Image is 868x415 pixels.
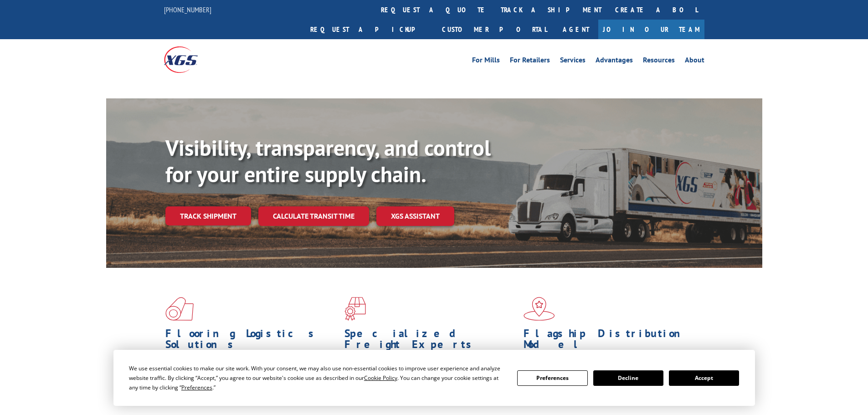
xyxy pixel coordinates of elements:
[344,297,366,321] img: xgs-icon-focused-on-flooring-red
[593,370,663,386] button: Decline
[472,56,500,67] a: For Mills
[165,133,491,188] b: Visibility, transparency, and control for your entire supply chain.
[165,206,251,225] a: Track shipment
[364,374,397,382] span: Cookie Policy
[669,370,739,386] button: Accept
[524,328,696,354] h1: Flagship Distribution Model
[164,5,211,14] a: [PHONE_NUMBER]
[435,20,554,39] a: Customer Portal
[685,56,704,67] a: About
[165,328,338,354] h1: Flooring Logistics Solutions
[554,20,598,39] a: Agent
[598,20,704,39] a: Join Our Team
[560,56,586,67] a: Services
[258,206,369,226] a: Calculate transit time
[596,56,633,67] a: Advantages
[524,297,555,321] img: xgs-icon-flagship-distribution-model-red
[181,384,212,391] span: Preferences
[376,206,454,226] a: XGS ASSISTANT
[113,350,755,406] div: Cookie Consent Prompt
[303,20,435,39] a: Request a pickup
[344,328,517,354] h1: Specialized Freight Experts
[643,56,675,67] a: Resources
[165,297,194,321] img: xgs-icon-total-supply-chain-intelligence-red
[517,370,587,386] button: Preferences
[510,56,550,67] a: For Retailers
[129,364,506,392] div: We use essential cookies to make our site work. With your consent, we may also use non-essential ...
